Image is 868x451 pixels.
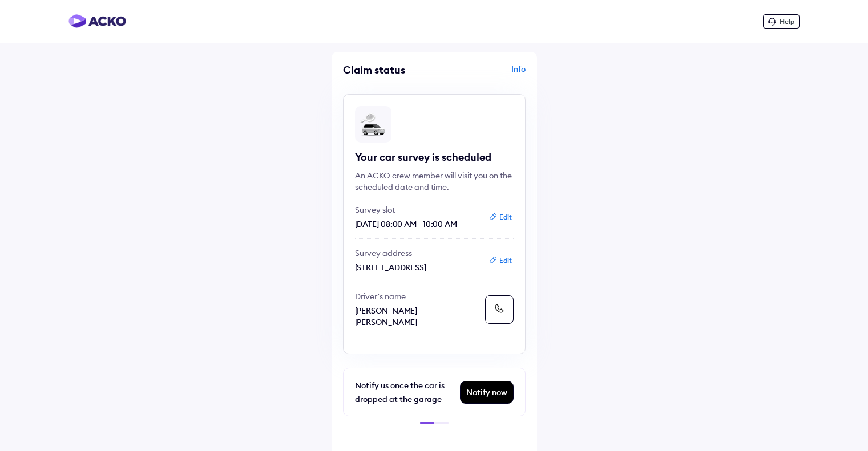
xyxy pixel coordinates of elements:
[355,262,481,273] p: [STREET_ADDRESS]
[461,381,513,403] div: Notify now
[355,170,514,193] div: An ACKO crew member will visit you on the scheduled date and time.
[485,255,515,266] button: Edit
[355,151,514,164] div: Your car survey is scheduled
[355,247,481,259] p: Survey address
[355,291,481,302] p: Driver’s name
[437,63,526,85] div: Info
[68,14,126,28] img: horizontal-gradient.png
[485,212,515,223] button: Edit
[355,379,457,406] div: Notify us once the car is dropped at the garage
[355,218,481,230] p: [DATE] 08:00 AM - 10:00 AM
[780,17,794,26] span: Help
[355,305,481,328] p: [PERSON_NAME] [PERSON_NAME]
[355,204,481,216] p: Survey slot
[343,63,431,76] div: Claim status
